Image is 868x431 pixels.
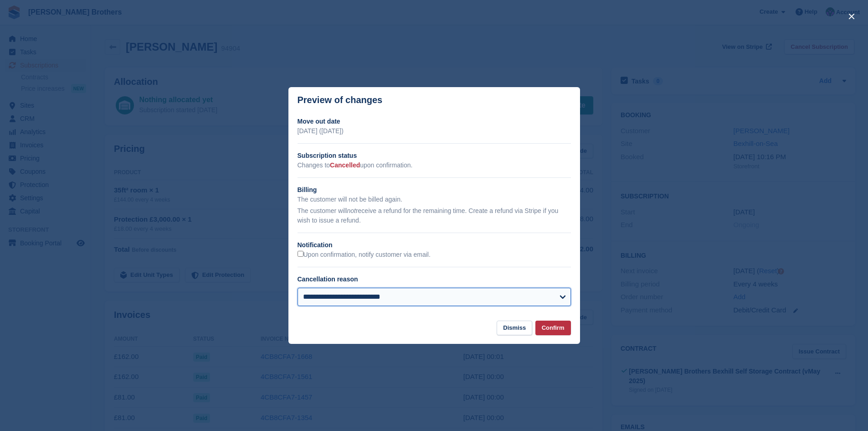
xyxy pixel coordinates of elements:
p: The customer will receive a refund for the remaining time. Create a refund via Stripe if you wish... [298,206,571,225]
button: Dismiss [497,321,532,336]
button: Confirm [535,321,571,336]
h2: Move out date [298,117,571,126]
label: Cancellation reason [298,275,358,283]
p: [DATE] ([DATE]) [298,126,571,136]
h2: Billing [298,185,571,195]
p: Preview of changes [298,95,383,105]
em: not [347,207,355,214]
label: Upon confirmation, notify customer via email. [298,251,431,259]
button: close [844,9,859,24]
p: Changes to upon confirmation. [298,161,571,170]
h2: Subscription status [298,151,571,161]
span: Cancelled [330,161,360,169]
input: Upon confirmation, notify customer via email. [298,251,303,257]
p: The customer will not be billed again. [298,195,571,204]
h2: Notification [298,240,571,250]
